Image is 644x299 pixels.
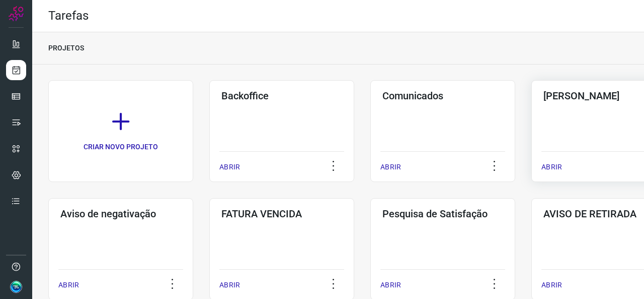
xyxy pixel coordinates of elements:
p: ABRIR [58,280,79,290]
h3: Pesquisa de Satisfação [382,208,503,220]
p: ABRIR [380,162,401,172]
p: ABRIR [219,280,240,290]
p: CRIAR NOVO PROJETO [84,142,158,152]
p: ABRIR [541,162,562,172]
p: ABRIR [219,162,240,172]
h2: Tarefas [48,9,89,23]
h3: Backoffice [221,90,342,102]
img: b169ae883a764c14770e775416c273a7.jpg [10,281,22,293]
h3: FATURA VENCIDA [221,208,342,220]
p: ABRIR [380,280,401,290]
p: PROJETOS [48,43,84,53]
h3: Comunicados [382,90,503,102]
img: Logo [9,6,24,21]
h3: Aviso de negativação [60,208,181,220]
p: ABRIR [541,280,562,290]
